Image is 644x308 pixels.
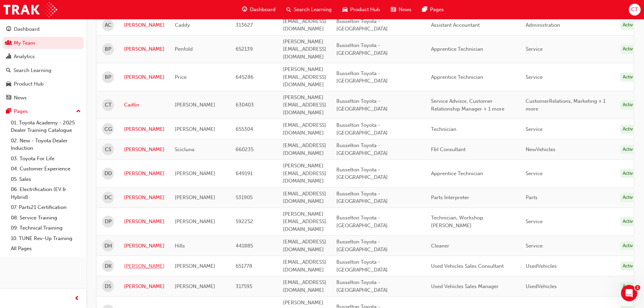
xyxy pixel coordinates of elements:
[431,170,483,176] span: Apprentice Technician
[431,263,504,269] span: Used Vehicles Sales Consultant
[336,279,388,293] span: Busselton Toyota - [GEOGRAPHIC_DATA]
[337,3,385,17] a: car-iconProduct Hub
[283,39,326,60] span: [PERSON_NAME][EMAIL_ADDRESS][DOMAIN_NAME]
[175,283,215,289] span: [PERSON_NAME]
[236,194,253,200] span: 531905
[236,263,252,269] span: 651778
[431,22,480,28] span: Assistant Accountant
[6,68,11,74] span: search-icon
[6,26,11,32] span: guage-icon
[236,218,253,224] span: 592252
[6,54,11,60] span: chart-icon
[431,215,483,229] span: Technician, Workshop [PERSON_NAME]
[283,122,326,136] span: [EMAIL_ADDRESS][DOMAIN_NAME]
[3,105,84,118] button: Pages
[242,5,247,14] span: guage-icon
[8,118,84,136] a: 01. Toyota Academy - 2025 Dealer Training Catalogue
[236,22,253,28] span: 313627
[283,94,326,116] span: [PERSON_NAME][EMAIL_ADDRESS][DOMAIN_NAME]
[286,5,291,14] span: search-icon
[3,78,84,90] a: Product Hub
[105,146,111,153] span: CS
[283,259,326,273] span: [EMAIL_ADDRESS][DOMAIN_NAME]
[422,5,427,14] span: pages-icon
[105,101,112,109] span: CT
[336,167,388,181] span: Busselton Toyota - [GEOGRAPHIC_DATA]
[104,242,112,250] span: DH
[250,6,276,14] span: Dashboard
[417,3,449,17] a: pages-iconPages
[236,46,253,52] span: 652139
[620,282,638,291] div: Active
[526,243,543,249] span: Service
[431,283,499,289] span: Used Vehicles Sales Manager
[526,283,557,289] span: UsedVehicles
[3,92,84,104] a: News
[431,194,469,200] span: Parts Interpreter
[620,241,638,251] div: Active
[336,259,388,273] span: Busselton Toyota - [GEOGRAPHIC_DATA]
[620,262,638,271] div: Active
[175,102,215,108] span: [PERSON_NAME]
[175,126,215,132] span: [PERSON_NAME]
[526,146,555,152] span: NewVehicles
[236,126,253,132] span: 655304
[6,40,11,46] span: people-icon
[526,46,543,52] span: Service
[430,6,444,14] span: Pages
[175,22,190,28] span: Caddy
[621,285,637,301] iframe: Intercom live chat
[431,126,456,132] span: Technician
[336,98,388,112] span: Busselton Toyota - [GEOGRAPHIC_DATA]
[8,136,84,153] a: 02. New - Toyota Dealer Induction
[6,109,11,115] span: pages-icon
[105,45,111,53] span: BP
[124,242,165,250] a: [PERSON_NAME]
[620,45,638,54] div: Active
[14,53,35,61] div: Analytics
[236,170,253,176] span: 649191
[124,73,165,81] a: [PERSON_NAME]
[124,218,165,226] a: [PERSON_NAME]
[526,263,557,269] span: UsedVehicles
[350,6,380,14] span: Product Hub
[620,169,638,178] div: Active
[124,262,165,270] a: [PERSON_NAME]
[385,3,417,17] a: news-iconNews
[526,126,543,132] span: Service
[236,74,254,80] span: 645286
[620,217,638,226] div: Active
[391,5,396,14] span: news-icon
[3,23,84,35] a: Dashboard
[283,142,326,156] span: [EMAIL_ADDRESS][DOMAIN_NAME]
[635,285,640,290] span: 1
[631,6,638,14] span: CT
[620,193,638,202] div: Active
[629,4,641,16] button: CT
[526,22,560,28] span: Administration
[283,66,326,88] span: [PERSON_NAME][EMAIL_ADDRESS][DOMAIN_NAME]
[8,153,84,164] a: 03. Toyota For Life
[76,107,81,116] span: up-icon
[124,101,165,109] a: Caitlin
[342,5,348,14] span: car-icon
[336,122,388,136] span: Busselton Toyota - [GEOGRAPHIC_DATA]
[105,262,112,270] span: DK
[3,37,84,49] a: My Team
[3,2,57,17] img: Trak
[336,70,388,84] span: Busselton Toyota - [GEOGRAPHIC_DATA]
[105,283,111,290] span: DS
[74,294,79,303] span: prev-icon
[526,218,543,224] span: Service
[175,74,187,80] span: Price
[294,6,332,14] span: Search Learning
[236,243,253,249] span: 441885
[283,279,326,293] span: [EMAIL_ADDRESS][DOMAIN_NAME]
[336,191,388,205] span: Busselton Toyota - [GEOGRAPHIC_DATA]
[175,146,194,152] span: Scicluna
[104,194,112,202] span: DC
[175,170,215,176] span: [PERSON_NAME]
[8,184,84,202] a: 06. Electrification (EV & Hybrid)
[3,22,84,105] button: DashboardMy TeamAnalyticsSearch LearningProduct HubNews
[105,73,111,81] span: BP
